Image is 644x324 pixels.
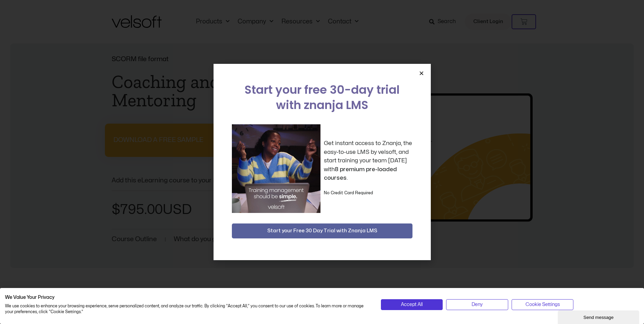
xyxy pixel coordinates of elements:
[419,71,424,76] a: Close
[472,301,483,308] span: Deny
[401,301,423,308] span: Accept All
[324,191,373,195] strong: No Credit Card Required
[232,82,412,113] h2: Start your free 30-day trial with znanja LMS
[512,299,574,310] button: Adjust cookie preferences
[324,166,397,181] strong: 8 premium pre-loaded courses
[5,294,371,301] h2: We Value Your Privacy
[267,227,377,235] span: Start your Free 30 Day Trial with Znanja LMS
[232,223,412,238] button: Start your Free 30 Day Trial with Znanja LMS
[5,303,371,315] p: We use cookies to enhance your browsing experience, serve personalized content, and analyze our t...
[232,124,320,213] img: a woman sitting at her laptop dancing
[526,301,560,308] span: Cookie Settings
[324,139,412,182] p: Get instant access to Znanja, the easy-to-use LMS by velsoft, and start training your team [DATE]...
[446,299,508,310] button: Deny all cookies
[558,309,641,324] iframe: chat widget
[381,299,443,310] button: Accept all cookies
